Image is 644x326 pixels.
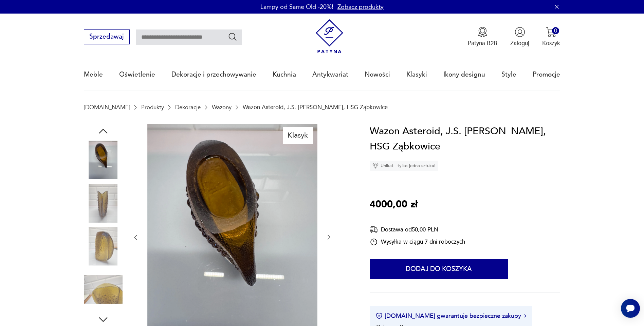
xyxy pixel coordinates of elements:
[468,39,497,47] p: Patyna B2B
[84,35,130,40] a: Sprzedawaj
[477,27,488,37] img: Ikona medalu
[510,27,529,47] button: Zaloguj
[84,104,130,110] a: [DOMAIN_NAME]
[406,59,427,90] a: Klasyki
[175,104,201,110] a: Dekoracje
[510,39,529,47] p: Zaloguj
[84,29,130,44] button: Sprzedawaj
[468,27,497,47] button: Patyna B2B
[546,27,556,37] img: Ikona koszyka
[243,104,388,110] p: Wazon Asteroid, J.S. [PERSON_NAME], HSG Ząbkowice
[501,59,516,90] a: Style
[84,141,123,179] img: Zdjęcie produktu Wazon Asteroid, J.S. Drost, HSG Ząbkowice
[370,124,560,155] h1: Wazon Asteroid, J.S. [PERSON_NAME], HSG Ząbkowice
[141,104,164,110] a: Produkty
[212,104,232,110] a: Wazony
[443,59,485,90] a: Ikony designu
[84,59,103,90] a: Meble
[370,225,378,234] img: Ikona dostawy
[552,27,559,34] div: 0
[376,312,526,320] button: [DOMAIN_NAME] gwarantuje bezpieczne zakupy
[370,161,438,171] div: Unikat - tylko jedna sztuka!
[228,32,238,42] button: Szukaj
[84,270,123,309] img: Zdjęcie produktu Wazon Asteroid, J.S. Drost, HSG Ząbkowice
[542,27,560,47] button: 0Koszyk
[621,299,640,318] iframe: Smartsupp widget button
[312,19,347,54] img: Patyna - sklep z meblami i dekoracjami vintage
[370,259,508,279] button: Dodaj do koszyka
[337,3,384,11] a: Zobacz produkty
[370,197,418,212] p: 4000,00 zł
[542,39,560,47] p: Koszyk
[376,312,383,319] img: Ikona certyfikatu
[370,238,465,246] div: Wysyłka w ciągu 7 dni roboczych
[372,163,379,169] img: Ikona diamentu
[283,127,313,144] div: Klasyk
[515,27,525,37] img: Ikonka użytkownika
[312,59,348,90] a: Antykwariat
[533,59,560,90] a: Promocje
[273,59,296,90] a: Kuchnia
[524,314,526,318] img: Ikona strzałki w prawo
[171,59,256,90] a: Dekoracje i przechowywanie
[370,225,465,234] div: Dostawa od 50,00 PLN
[365,59,390,90] a: Nowości
[84,184,123,222] img: Zdjęcie produktu Wazon Asteroid, J.S. Drost, HSG Ząbkowice
[468,27,497,47] a: Ikona medaluPatyna B2B
[260,3,333,11] p: Lampy od Same Old -20%!
[119,59,155,90] a: Oświetlenie
[84,227,123,266] img: Zdjęcie produktu Wazon Asteroid, J.S. Drost, HSG Ząbkowice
